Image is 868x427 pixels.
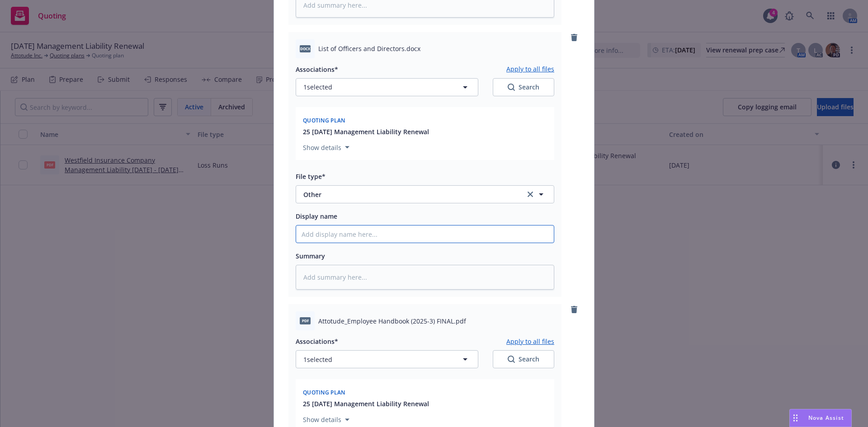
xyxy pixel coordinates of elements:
[300,317,311,324] span: pdf
[808,414,844,422] span: Nova Assist
[296,65,338,74] span: Associations*
[299,414,353,425] button: Show details
[789,409,852,427] button: Nova Assist
[508,84,515,91] svg: Search
[296,172,325,181] span: File type*
[318,44,420,53] span: List of Officers and Directors.docx
[318,316,466,326] span: Attotude_Employee Handbook (2025-3) FINAL.pdf
[296,212,337,221] span: Display name
[303,82,332,92] span: 1 selected
[303,399,429,408] button: 25 [DATE] Management Liability Renewal
[493,350,554,368] button: SearchSearch
[790,409,801,427] div: Drag to move
[493,78,554,96] button: SearchSearch
[506,64,554,75] button: Apply to all files
[296,225,554,243] input: Add display name here...
[569,32,580,43] a: remove
[569,304,580,315] a: remove
[303,389,345,396] span: Quoting plan
[508,355,539,364] div: Search
[296,350,478,368] button: 1selected
[303,127,429,136] button: 25 [DATE] Management Liability Renewal
[508,83,539,92] div: Search
[303,355,332,364] span: 1 selected
[508,356,515,363] svg: Search
[506,336,554,347] button: Apply to all files
[300,45,311,52] span: docx
[296,185,554,203] button: Otherclear selection
[296,252,325,260] span: Summary
[303,190,513,199] span: Other
[299,142,353,153] button: Show details
[525,189,536,200] a: clear selection
[296,337,338,346] span: Associations*
[303,117,345,124] span: Quoting plan
[296,78,478,96] button: 1selected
